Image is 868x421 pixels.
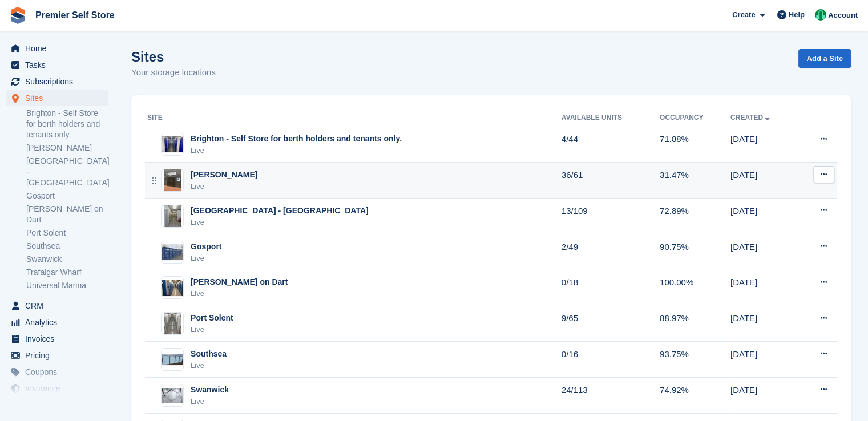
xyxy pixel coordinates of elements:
[164,169,181,192] img: Image of Chichester Marina site
[9,7,26,24] img: stora-icon-8386f47178a22dfd0bd8f6a31ec36ba5ce8667c1dd55bd0f319d3a0aa187defe.svg
[26,280,108,291] a: Universal Marina
[162,244,183,260] img: Image of Gosport site
[660,127,730,163] td: 71.88%
[131,49,216,64] h1: Sites
[191,145,402,156] div: Live
[660,199,730,234] td: 72.89%
[191,288,288,299] div: Live
[26,108,108,140] a: Brighton - Self Store for berth holders and tenants only.
[25,74,94,90] span: Subscriptions
[164,312,181,335] img: Image of Port Solent site
[732,9,755,21] span: Create
[798,49,851,68] a: Add a Site
[730,199,798,234] td: [DATE]
[145,109,562,127] th: Site
[162,388,183,403] img: Image of Swanwick site
[730,114,772,122] a: Created
[562,270,660,306] td: 0/18
[162,354,183,366] img: Image of Southsea site
[26,191,108,201] a: Gosport
[730,127,798,163] td: [DATE]
[6,314,108,330] a: menu
[828,10,858,21] span: Account
[730,378,798,414] td: [DATE]
[162,280,183,296] img: Image of Noss on Dart site
[191,360,227,371] div: Live
[191,241,221,253] div: Gosport
[25,331,94,347] span: Invoices
[25,57,94,73] span: Tasks
[131,66,216,79] p: Your storage locations
[26,143,108,153] a: [PERSON_NAME]
[25,314,94,330] span: Analytics
[562,306,660,342] td: 9/65
[191,276,288,288] div: [PERSON_NAME] on Dart
[31,6,119,25] a: Premier Self Store
[26,267,108,278] a: Trafalgar Wharf
[6,364,108,380] a: menu
[660,109,730,127] th: Occupancy
[191,169,257,181] div: [PERSON_NAME]
[730,163,798,199] td: [DATE]
[789,9,805,21] span: Help
[191,324,233,335] div: Live
[660,234,730,270] td: 90.75%
[25,364,94,380] span: Coupons
[191,253,221,264] div: Live
[562,163,660,199] td: 36/61
[25,380,94,396] span: Insurance
[660,342,730,378] td: 93.75%
[25,347,94,363] span: Pricing
[730,234,798,270] td: [DATE]
[191,133,402,145] div: Brighton - Self Store for berth holders and tenants only.
[562,109,660,127] th: Available Units
[6,347,108,363] a: menu
[730,306,798,342] td: [DATE]
[6,57,108,73] a: menu
[6,331,108,347] a: menu
[26,241,108,252] a: Southsea
[191,312,233,324] div: Port Solent
[25,90,94,106] span: Sites
[815,9,826,21] img: Peter Pring
[730,342,798,378] td: [DATE]
[25,298,94,314] span: CRM
[562,199,660,234] td: 13/109
[6,298,108,314] a: menu
[191,181,257,192] div: Live
[6,41,108,56] a: menu
[730,270,798,306] td: [DATE]
[26,156,108,188] a: [GEOGRAPHIC_DATA] - [GEOGRAPHIC_DATA]
[562,127,660,163] td: 4/44
[26,204,108,225] a: [PERSON_NAME] on Dart
[660,163,730,199] td: 31.47%
[6,380,108,396] a: menu
[562,234,660,270] td: 2/49
[191,348,227,360] div: Southsea
[25,41,94,56] span: Home
[191,205,369,217] div: [GEOGRAPHIC_DATA] - [GEOGRAPHIC_DATA]
[162,136,183,153] img: Image of Brighton - Self Store for berth holders and tenants only. site
[191,396,229,407] div: Live
[6,90,108,106] a: menu
[660,306,730,342] td: 88.97%
[191,384,229,396] div: Swanwick
[191,217,369,228] div: Live
[6,74,108,90] a: menu
[164,205,181,228] img: Image of Eastbourne - Sovereign Harbour site
[660,270,730,306] td: 100.00%
[26,254,108,265] a: Swanwick
[562,378,660,414] td: 24/113
[660,378,730,414] td: 74.92%
[562,342,660,378] td: 0/16
[26,228,108,238] a: Port Solent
